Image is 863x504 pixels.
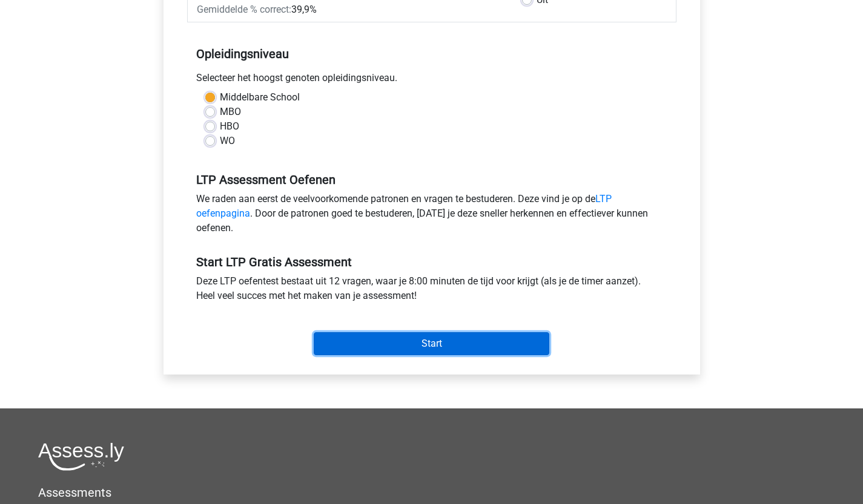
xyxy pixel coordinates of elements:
[197,4,291,15] span: Gemiddelde % correct:
[188,2,513,17] div: 39,9%
[38,485,825,500] h5: Assessments
[220,134,235,148] label: WO
[196,255,667,269] h5: Start LTP Gratis Assessment
[187,274,676,308] div: Deze LTP oefentest bestaat uit 12 vragen, waar je 8:00 minuten de tijd voor krijgt (als je de tim...
[314,332,549,355] input: Start
[220,90,300,105] label: Middelbare School
[38,442,124,471] img: Assessly logo
[196,42,667,66] h5: Opleidingsniveau
[187,192,676,240] div: We raden aan eerst de veelvoorkomende patronen en vragen te bestuderen. Deze vind je op de . Door...
[196,172,667,187] h5: LTP Assessment Oefenen
[220,119,239,134] label: HBO
[187,71,676,90] div: Selecteer het hoogst genoten opleidingsniveau.
[220,105,241,119] label: MBO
